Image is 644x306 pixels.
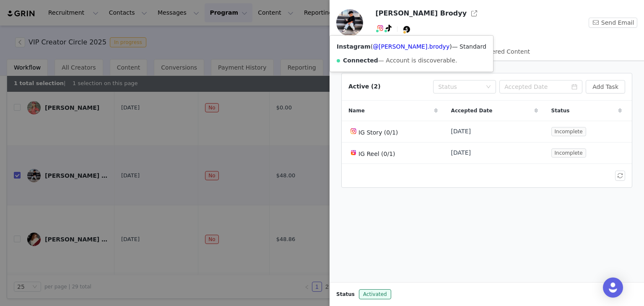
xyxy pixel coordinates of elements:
i: icon: down [486,84,491,90]
input: Accepted Date [499,80,582,93]
span: Incomplete [551,127,586,136]
span: [DATE] [451,127,471,136]
img: instagram.svg [377,25,384,31]
span: Status [551,107,570,114]
img: cbbca918-b3b1-451d-88de-dea596331b54.jpg [336,9,363,36]
i: icon: calendar [571,84,577,90]
span: IG Reel (0/1) [358,150,395,157]
span: Status [336,290,355,298]
h3: [PERSON_NAME] Brodyy [375,8,467,18]
span: Accepted Date [451,107,493,114]
button: Add Task [586,80,625,93]
span: IG Story (0/1) [358,129,398,136]
img: instagram.svg [350,128,357,135]
div: Delivered Content [477,42,530,61]
button: Send Email [589,18,637,28]
span: Incomplete [551,148,586,158]
span: Activated [359,289,391,299]
div: Active (2) [348,82,381,91]
div: Status [438,83,482,91]
span: [DATE] [451,148,471,157]
img: instagram-reels.svg [350,149,357,156]
span: Name [348,107,365,114]
div: Open Intercom Messenger [603,277,623,298]
article: Active [341,73,632,188]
